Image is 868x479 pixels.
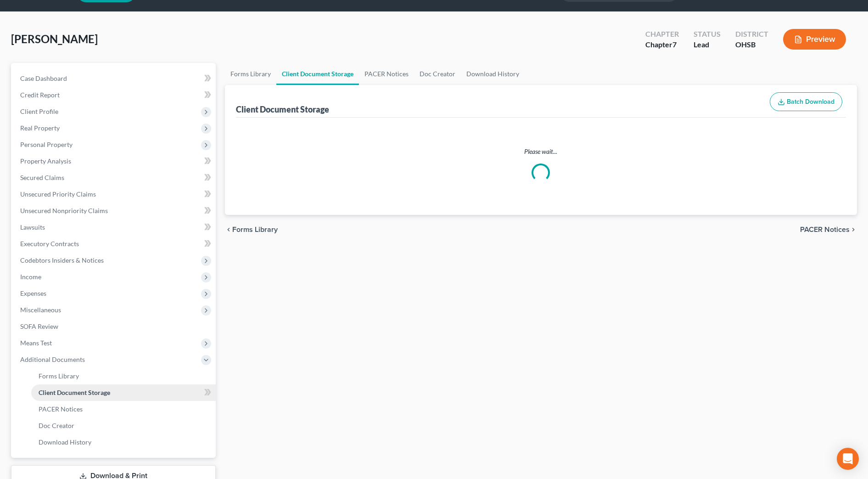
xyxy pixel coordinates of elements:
a: Download History [31,434,216,451]
span: Means Test [20,339,52,347]
i: chevron_right [850,226,857,233]
span: Unsecured Nonpriority Claims [20,207,108,214]
a: Credit Report [13,87,216,103]
span: PACER Notices [39,405,83,413]
a: Doc Creator [31,417,216,434]
span: PACER Notices [800,226,850,233]
button: PACER Notices chevron_right [800,226,857,233]
button: Preview [783,29,846,50]
span: Credit Report [20,91,60,99]
span: Codebtors Insiders & Notices [20,256,104,264]
div: Chapter [645,39,679,50]
span: Executory Contracts [20,240,79,248]
span: Doc Creator [39,422,74,429]
span: SOFA Review [20,322,58,330]
div: District [735,29,768,39]
span: Download History [39,438,91,446]
span: Case Dashboard [20,74,67,82]
a: Case Dashboard [13,70,216,87]
span: Expenses [20,289,46,297]
a: Executory Contracts [13,236,216,252]
span: Personal Property [20,141,73,148]
a: Doc Creator [414,63,461,85]
span: [PERSON_NAME] [11,32,98,45]
a: Property Analysis [13,153,216,169]
span: Forms Library [232,226,278,233]
a: Client Document Storage [31,384,216,401]
span: Secured Claims [20,174,64,181]
span: Income [20,273,41,281]
span: 7 [672,40,677,49]
span: Additional Documents [20,355,85,363]
a: SOFA Review [13,318,216,335]
i: chevron_left [225,226,232,233]
a: PACER Notices [31,401,216,417]
p: Please wait... [238,147,844,156]
a: Lawsuits [13,219,216,236]
span: Unsecured Priority Claims [20,190,96,198]
span: Batch Download [787,98,834,106]
div: OHSB [735,39,768,50]
div: Chapter [645,29,679,39]
a: Forms Library [225,63,276,85]
span: Property Analysis [20,157,71,165]
div: Status [694,29,721,39]
span: Real Property [20,124,60,132]
div: Open Intercom Messenger [837,448,859,470]
span: Client Document Storage [39,389,110,396]
div: Client Document Storage [236,104,329,115]
a: Unsecured Priority Claims [13,186,216,203]
span: Client Profile [20,107,58,115]
a: Secured Claims [13,169,216,186]
button: Batch Download [770,92,842,112]
a: Download History [461,63,525,85]
span: Forms Library [39,372,79,380]
span: Lawsuits [20,223,45,231]
span: Miscellaneous [20,306,61,314]
a: Client Document Storage [276,63,359,85]
a: Unsecured Nonpriority Claims [13,203,216,219]
a: PACER Notices [359,63,414,85]
a: Forms Library [31,368,216,384]
div: Lead [694,39,721,50]
button: chevron_left Forms Library [225,226,278,233]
